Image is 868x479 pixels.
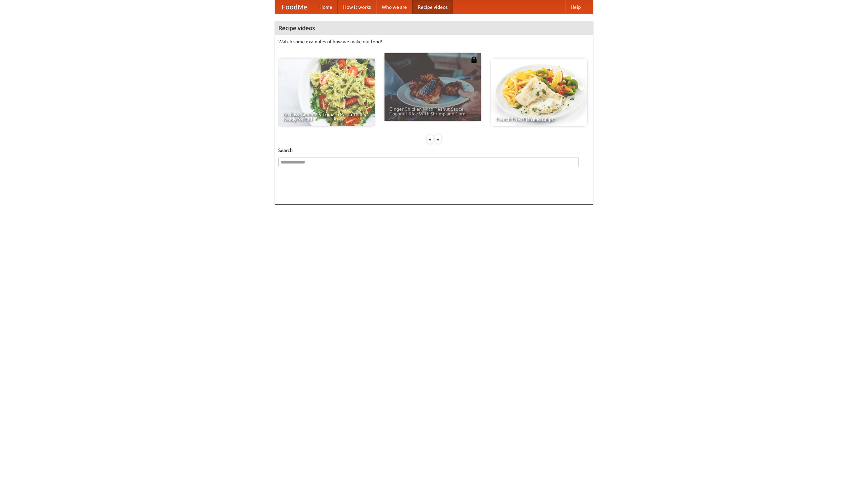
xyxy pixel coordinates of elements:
[275,21,593,35] h4: Recipe videos
[427,135,433,144] div: «
[496,117,583,122] span: French Fries Fish and Chips
[491,59,587,126] a: French Fries Fish and Chips
[278,147,590,154] h5: Search
[314,0,338,14] a: Home
[278,59,375,126] a: An Easy, Summery Tomato Pasta That's Ready for Fall
[338,0,376,14] a: How it works
[435,135,441,144] div: »
[565,0,586,14] a: Help
[275,0,314,14] a: FoodMe
[376,0,412,14] a: Who we are
[283,112,370,122] span: An Easy, Summery Tomato Pasta That's Ready for Fall
[278,38,590,45] p: Watch some examples of how we make our food!
[412,0,453,14] a: Recipe videos
[471,57,477,63] img: 483408.png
